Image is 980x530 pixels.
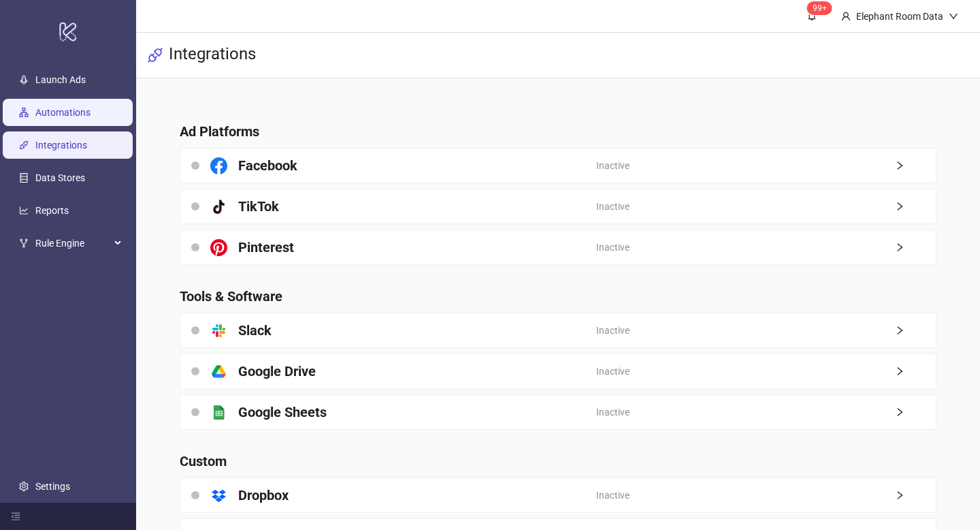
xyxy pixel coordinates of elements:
span: bell [807,11,817,20]
span: right [895,490,936,500]
h4: Pinterest [238,238,294,257]
span: Rule Engine [35,230,110,257]
h4: Facebook [238,156,297,175]
h4: TikTok [238,197,279,216]
span: right [895,407,936,417]
h4: Custom [180,452,937,471]
a: FacebookInactiveright [180,148,937,183]
span: right [895,326,936,335]
a: Integrations [35,140,87,151]
a: Reports [35,205,69,216]
div: Elephant Room Data [851,9,949,24]
a: Data Stores [35,172,85,183]
h4: Ad Platforms [180,122,937,141]
a: Automations [35,107,91,118]
a: Launch Ads [35,74,86,85]
span: Inactive [596,488,630,503]
span: Inactive [596,323,630,338]
h4: Slack [238,321,272,340]
a: Settings [35,481,70,492]
a: TikTokInactiveright [180,189,937,224]
span: user [841,12,851,21]
span: Inactive [596,158,630,173]
h4: Dropbox [238,486,289,505]
span: Inactive [596,364,630,379]
span: right [895,202,936,211]
span: menu-fold [11,512,20,521]
h4: Google Sheets [238,403,327,422]
a: DropboxInactiveright [180,478,937,513]
span: Inactive [596,405,630,420]
a: SlackInactiveright [180,313,937,348]
a: PinterestInactiveright [180,230,937,265]
span: Inactive [596,199,630,214]
span: api [147,47,163,63]
sup: 1645 [807,1,832,15]
span: right [895,367,936,376]
h4: Tools & Software [180,287,937,306]
span: Inactive [596,240,630,255]
a: Google SheetsInactiveright [180,394,937,430]
span: down [949,12,958,21]
span: right [895,243,936,252]
a: Google DriveInactiveright [180,354,937,389]
span: fork [19,238,29,248]
span: right [895,161,936,170]
h4: Google Drive [238,362,316,381]
h3: Integrations [169,44,256,67]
